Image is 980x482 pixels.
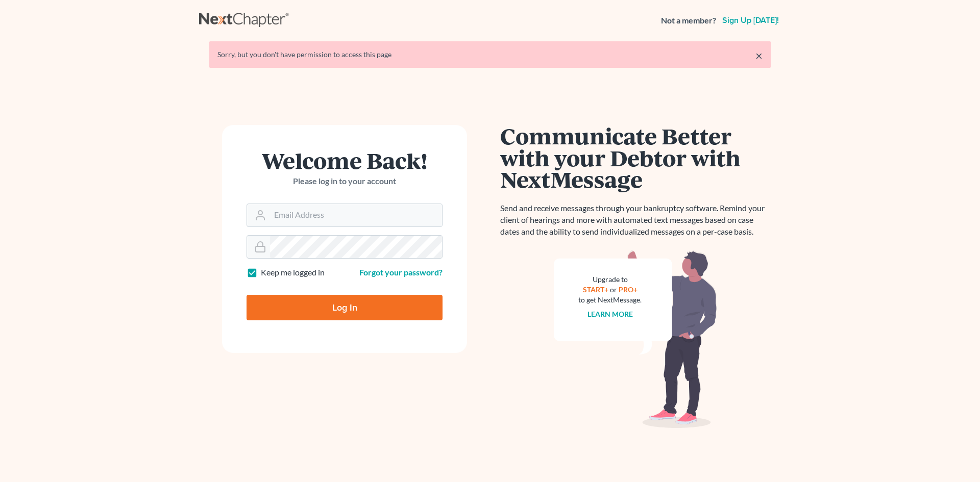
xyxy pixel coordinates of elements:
h1: Welcome Back! [247,149,443,171]
a: Forgot your password? [359,267,443,277]
h1: Communicate Better with your Debtor with NextMessage [500,125,771,190]
div: Sorry, but you don't have permission to access this page [217,49,763,60]
span: or [610,285,617,294]
a: Sign up [DATE]! [720,16,781,24]
input: Log In [247,295,443,320]
p: Send and receive messages through your bankruptcy software. Remind your client of hearings and mo... [500,202,771,238]
label: Keep me logged in [261,267,325,278]
a: × [755,49,763,62]
div: Upgrade to [578,274,642,285]
a: Learn more [587,310,633,318]
p: Please log in to your account [247,175,443,187]
input: Email Address [270,204,442,226]
a: PRO+ [619,285,638,294]
div: to get NextMessage. [578,295,642,305]
strong: Not a member? [661,15,716,27]
a: START+ [583,285,608,294]
img: nextmessage_bg-59042aed3d76b12b5cd301f8e5b87938c9018125f34e5fa2b7a6b67550977c72.svg [554,250,717,428]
